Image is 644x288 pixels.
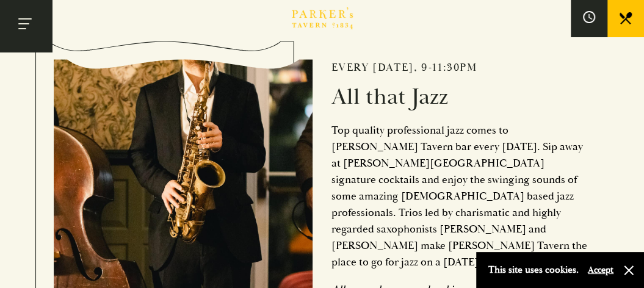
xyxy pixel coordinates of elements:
[331,61,591,74] h2: Every [DATE], 9-11:30pm
[588,264,613,276] button: Accept
[623,264,635,276] button: Close and accept
[331,83,591,110] h2: All that Jazz
[488,261,579,279] p: This site uses cookies.
[331,122,591,270] p: Top quality professional jazz comes to [PERSON_NAME] Tavern bar every [DATE]. Sip away at [PERSON...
